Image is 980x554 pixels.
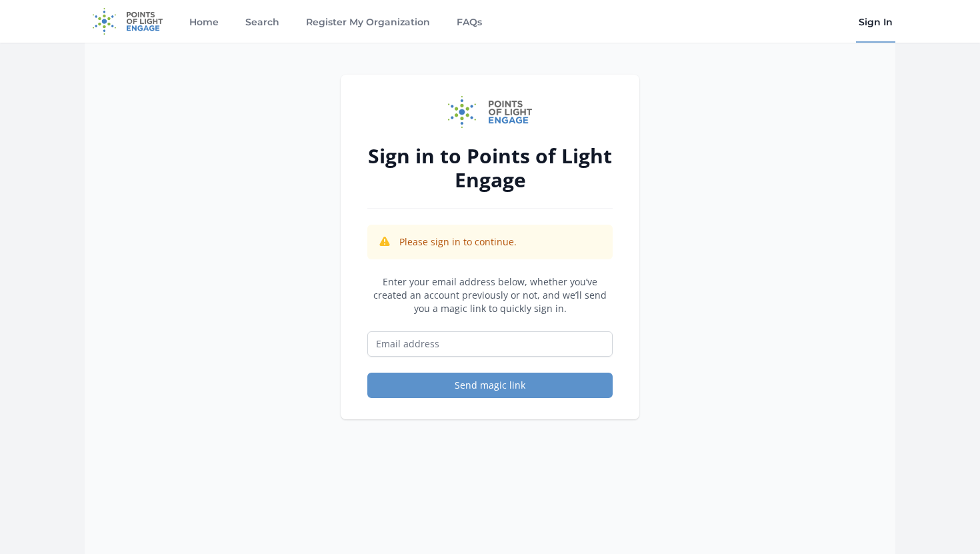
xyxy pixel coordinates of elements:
input: Email address [367,331,613,357]
button: Send magic link [367,373,613,398]
p: Please sign in to continue. [399,235,517,249]
h2: Sign in to Points of Light Engage [367,144,613,192]
img: Points of Light Engage logo [448,96,532,128]
p: Enter your email address below, whether you’ve created an account previously or not, and we’ll se... [367,275,613,315]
